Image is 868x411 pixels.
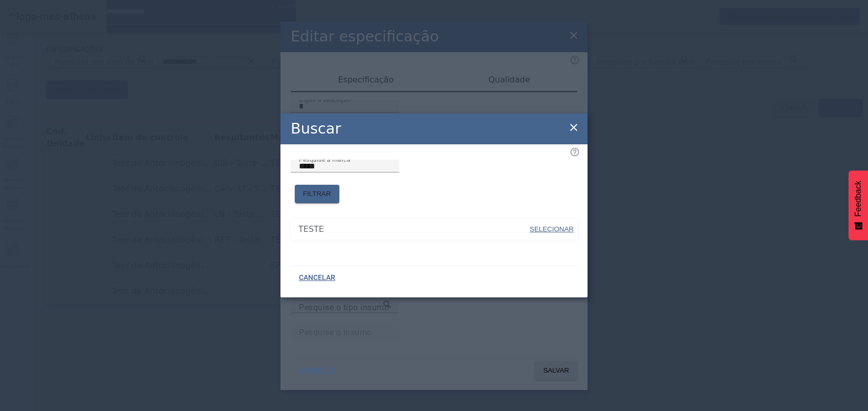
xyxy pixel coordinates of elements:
mat-label: Pesquise a marca [299,156,351,163]
button: CANCELAR [291,269,343,287]
span: Feedback [854,181,863,217]
button: SELECIONAR [529,220,575,239]
button: FILTRAR [295,185,339,203]
button: SALVAR [535,361,577,380]
span: SALVAR [543,365,569,376]
button: Feedback - Mostrar pesquisa [849,170,868,240]
span: TESTE [298,223,529,235]
span: CANCELAR [299,273,335,283]
span: FILTRAR [303,189,331,199]
span: CANCELAR [299,365,335,376]
h2: Buscar [291,118,341,140]
span: SELECIONAR [530,225,574,233]
button: CANCELAR [291,361,343,380]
